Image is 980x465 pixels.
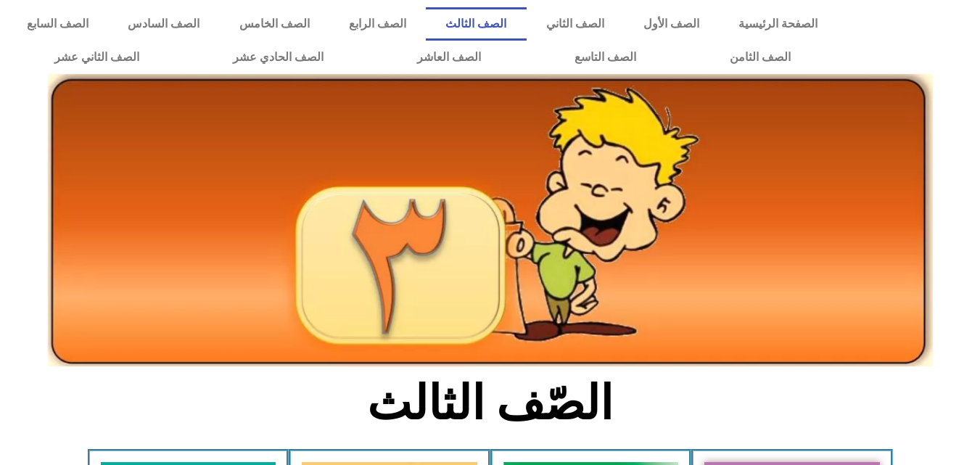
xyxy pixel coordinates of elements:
[683,41,837,74] a: الصف الثامن
[719,7,837,41] a: الصفحة الرئيسية
[527,7,624,41] a: الصف الثاني
[527,41,683,74] a: الصف التاسع
[7,7,108,41] a: الصف السابع
[370,41,527,74] a: الصف العاشر
[624,7,719,41] a: الصف الأول
[329,7,426,41] a: الصف الرابع
[7,41,186,74] a: الصف الثاني عشر
[250,375,730,432] h2: الصّف الثالث
[108,7,219,41] a: الصف السادس
[426,7,526,41] a: الصف الثالث
[220,7,329,41] a: الصف الخامس
[186,41,370,74] a: الصف الحادي عشر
